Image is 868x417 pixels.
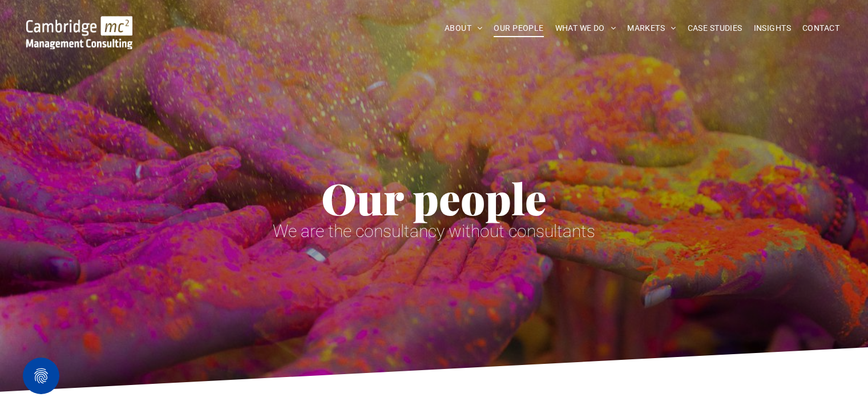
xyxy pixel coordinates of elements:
a: OUR PEOPLE [488,19,549,37]
span: Our people [321,169,547,226]
a: MARKETS [621,19,681,37]
a: INSIGHTS [748,19,797,37]
a: ABOUT [439,19,488,37]
img: Cambridge MC Logo [26,16,132,49]
a: CONTACT [797,19,845,37]
a: CASE STUDIES [682,19,748,37]
a: WHAT WE DO [550,19,622,37]
span: We are the consultancy without consultants [273,221,595,241]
